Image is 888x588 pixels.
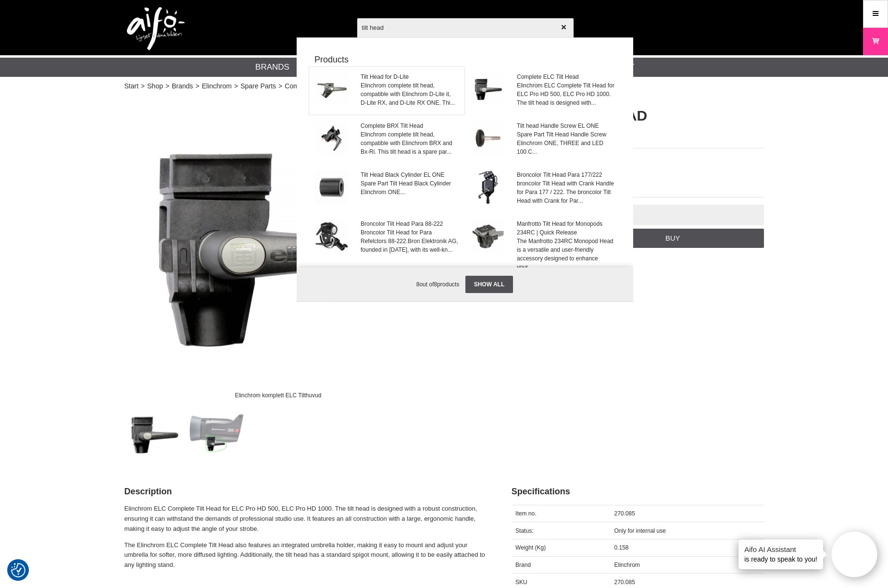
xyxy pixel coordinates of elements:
span: broncolor Tilt Head with Crank Handle for Para 177 / 222. The broncolor Tilt Head with Crank for ... [517,179,614,205]
span: Spare Part Tilt Head Handle Screw Elinchrom ONE, THREE and LED 100 C... [517,130,614,156]
img: er227110_02.jpg [315,122,349,155]
a: Tilt Head Black Cylinder EL ONESpare Part Tilt Head Black Cylinder Elinchrom ONE... [309,165,464,213]
a: Broncolor Tilt Head Para 88-222Broncolor Tilt Head for Para Refelctors 88-222.Bron Elektronik AG,... [309,214,464,278]
input: Search products ... [357,11,574,44]
a: Show all [465,276,513,293]
img: br3350500-001.jpg [315,220,349,253]
a: Complete ELC Tilt HeadElinchrom ELC Complete Tilt Head for ELC Pro HD 500, ELC Pro HD 1000. The t... [465,67,621,115]
a: Tilt head Handle Screw EL ONESpare Part Tilt Head Handle Screw Elinchrom ONE, THREE and LED 100 C... [465,116,621,164]
span: Tilt head Handle Screw EL ONE [517,122,614,130]
img: logo.png [127,7,185,50]
span: out of [419,281,434,288]
span: Elinchrom complete tilt head, compatible with Elinchrom BRX and Bx-Ri. This tilt head is a spare ... [361,130,458,156]
span: Broncolor Tilt Head for Para Refelctors 88-222.Bron Elektronik AG, founded in [DATE], with its we... [361,228,458,254]
span: 8 [434,281,437,288]
img: ma-234rc-001.jpg [471,220,505,253]
span: 8 [416,281,420,288]
img: er226215.jpg [315,73,349,106]
img: br3347700-001.jpg [471,171,505,204]
span: Spare Part Tilt Head Black Cylinder Elinchrom ONE... [361,179,458,196]
span: Complete ELC Tilt Head [517,73,614,81]
span: products [437,281,459,288]
span: Tilt Head for D-Lite [361,73,458,81]
span: Broncolor Tilt Head Para 177/222 [517,171,614,179]
span: Broncolor Tilt Head Para 88-222 [361,220,458,228]
span: The Manfrotto 234RC Monopod Head is a versatile and user-friendly accessory designed to enhance y... [517,237,614,271]
span: Elinchrom complete tilt head, compatible with Elinchrom D-Lite it, D-Lite RX, and D-Lite RX ONE. ... [361,81,458,107]
img: el-270085-001.jpg [471,73,505,106]
span: Complete BRX Tilt Head [361,122,458,130]
img: el291027.jpg [315,171,349,204]
img: Revisit consent button [11,563,25,577]
strong: Products [309,53,621,66]
span: Tilt Head Black Cylinder EL ONE [361,171,458,179]
a: Manfrotto Tilt Head for Monopods 234RC | Quick ReleaseThe Manfrotto 234RC Monopod Head is a versa... [465,214,621,278]
a: Complete BRX Tilt HeadElinchrom complete tilt head, compatible with Elinchrom BRX and Bx-Ri. This... [309,116,464,164]
a: Broncolor Tilt Head Para 177/222broncolor Tilt Head with Crank Handle for Para 177 / 222. The bro... [465,165,621,213]
span: Manfrotto Tilt Head for Monopods 234RC | Quick Release [517,220,614,237]
span: Elinchrom ELC Complete Tilt Head for ELC Pro HD 500, ELC Pro HD 1000. The tilt head is designed w... [517,81,614,107]
img: el291026.jpg [471,122,505,155]
a: Brands [255,61,289,73]
button: Consent Preferences [11,562,25,579]
a: Tilt Head for D-LiteElinchrom complete tilt head, compatible with Elinchrom D-Lite it, D-Lite RX,... [309,67,464,115]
